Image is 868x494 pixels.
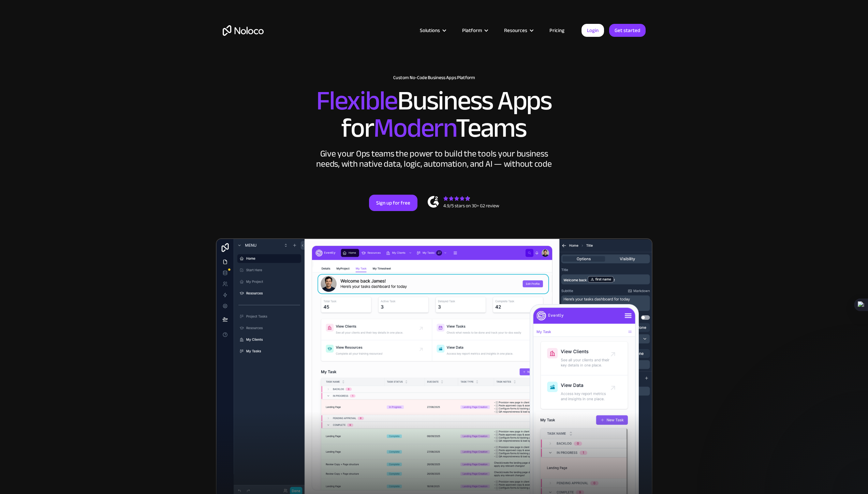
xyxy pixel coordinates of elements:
[541,26,573,35] a: Pricing
[420,26,440,35] div: Solutions
[373,103,456,153] span: Modern
[315,149,554,169] div: Give your Ops teams the power to build the tools your business needs, with native data, logic, au...
[411,26,454,35] div: Solutions
[223,75,646,80] h1: Custom No-Code Business Apps Platform
[504,26,527,35] div: Resources
[609,24,646,37] a: Get started
[462,26,482,35] div: Platform
[582,24,604,37] a: Login
[454,26,496,35] div: Platform
[223,25,264,36] a: home
[316,75,397,126] span: Flexible
[496,26,541,35] div: Resources
[369,195,417,211] a: Sign up for free
[223,87,646,142] h2: Business Apps for Teams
